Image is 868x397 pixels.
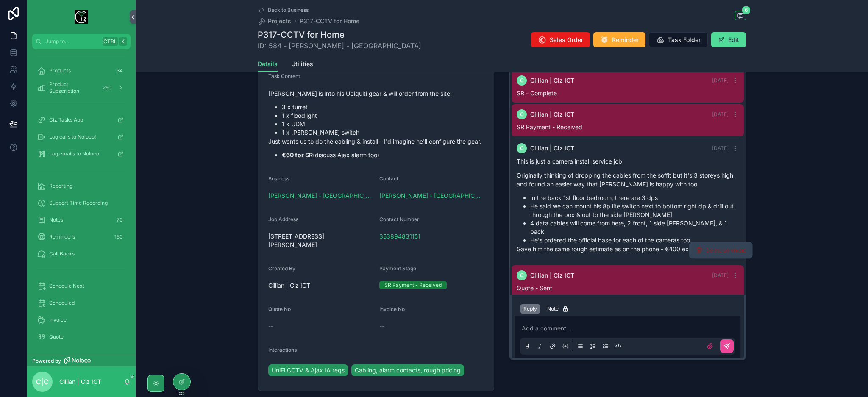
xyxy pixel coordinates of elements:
span: Quote - Sent [517,284,552,292]
span: [DATE] [712,111,729,117]
span: Delete comment [706,247,746,254]
div: 34 [114,66,125,76]
a: Quote [32,329,131,344]
span: Job Address [268,216,298,222]
span: Sales Order [550,36,583,44]
a: Invoice [32,312,131,328]
li: 3 x turret [282,103,484,111]
a: Reporting [32,178,131,194]
strong: €60 for SR [282,151,313,158]
a: Details [258,56,278,72]
p: Cillian | Ciz ICT [59,378,101,386]
a: Schedule Next [32,278,131,294]
span: Notes [49,217,63,223]
span: C [520,272,524,279]
span: [DATE] [712,145,729,151]
li: 1 x UDM [282,120,484,128]
span: Powered by [32,358,61,364]
h1: P317-CCTV for Home [258,29,421,41]
span: Log emails to Noloco! [49,150,100,157]
span: Contact [379,175,398,182]
button: Jump to...CtrlK [32,34,131,49]
div: 250 [100,83,114,93]
button: Task Folder [649,32,708,47]
span: Ctrl [103,37,118,46]
span: Contact Number [379,216,419,222]
span: C [520,77,524,84]
span: Cabling, alarm contacts, rough pricing [355,366,461,375]
button: Reply [520,304,540,314]
button: Sales Order [531,32,590,47]
a: Call Backs [32,246,131,261]
span: Call Backs [49,250,75,257]
span: C [520,145,524,152]
span: -- [268,322,273,330]
a: Ciz Tasks App [32,112,131,128]
span: Task Folder [668,36,701,44]
span: Interactions [268,347,297,353]
span: Support Time Recording [49,200,108,206]
a: P317-CCTV for Home [300,17,359,25]
span: Jump to... [45,38,99,45]
a: Log emails to Noloco! [32,146,131,161]
li: (discuss Ajax alarm too) [282,151,484,159]
span: Cillian | Ciz ICT [268,281,310,290]
a: Product Subscription250 [32,80,131,95]
span: -- [379,322,384,330]
div: Note [547,305,569,312]
span: C [520,111,524,118]
p: Just wants us to do the cabling & install - I'd imagine he'll configure the gear. [268,137,484,146]
button: Note [544,304,572,314]
button: Reminder [593,32,645,47]
div: 70 [114,215,125,225]
span: Reminders [49,233,75,240]
a: Powered by [27,355,136,366]
span: 353894831151 [379,232,420,241]
span: Back to Business [268,7,309,14]
span: Details [258,60,278,68]
span: Cillian | Ciz ICT [530,76,574,85]
div: 150 [112,232,125,242]
span: Business [268,175,289,182]
li: He said we can mount his 8p lite switch next to bottom right dp & drill out through the box & out... [530,202,739,219]
a: Log calls to Noloco! [32,129,131,144]
a: Back to Business [258,7,309,14]
p: Gave him the same rough estimate as on the phone - €400 ex VAT [517,244,739,253]
a: [PERSON_NAME] - [GEOGRAPHIC_DATA] [268,192,373,200]
span: Log calls to Noloco! [49,133,96,140]
span: SR - Complete [517,89,557,97]
li: He's ordered the official base for each of the cameras too [530,236,739,244]
a: UniFi CCTV & Ajax IA reqs [268,364,348,376]
span: Scheduled [49,300,75,306]
span: Products [49,67,71,74]
span: K [120,38,126,45]
button: Edit [711,32,746,47]
a: Notes70 [32,212,131,228]
span: Ciz Tasks App [49,117,83,123]
span: Schedule Next [49,283,84,289]
span: ID: 584 - [PERSON_NAME] - [GEOGRAPHIC_DATA] [258,41,421,51]
span: Invoice [49,316,67,323]
a: [PERSON_NAME] - [GEOGRAPHIC_DATA] [379,192,484,200]
a: Projects [258,17,291,25]
span: Utilities [291,60,313,68]
div: SR Payment - Received [384,281,442,289]
a: Reminders150 [32,229,131,244]
span: SR Payment - Received [517,123,582,130]
div: scrollable content [27,49,136,355]
a: Support Time Recording [32,195,131,211]
span: [STREET_ADDRESS][PERSON_NAME] [268,232,373,249]
button: Delete comment [694,245,748,255]
a: Scheduled [32,295,131,311]
span: UniFi CCTV & Ajax IA reqs [272,366,345,375]
span: Payment Stage [379,265,416,272]
span: Cillian | Ciz ICT [530,110,574,119]
a: Products34 [32,63,131,78]
span: Task Content [268,73,300,79]
p: Originally thinking of dropping the cables from the soffit but it's 3 storeys high and found an e... [517,171,739,189]
li: 1 x [PERSON_NAME] switch [282,128,484,137]
span: Reminder [612,36,639,44]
